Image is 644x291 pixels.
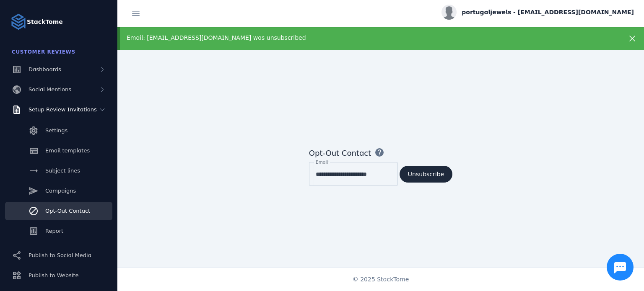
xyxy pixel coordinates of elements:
[316,160,328,165] mat-label: Email
[400,166,452,183] button: Unsubscribe
[29,106,97,113] span: Setup Review Invitations
[10,13,27,30] img: Logo image
[127,33,586,42] div: Email: [EMAIL_ADDRESS][DOMAIN_NAME] was unsubscribed
[309,147,371,159] div: Opt-Out Contact
[45,208,90,214] span: Opt-Out Contact
[45,228,63,234] span: Report
[45,147,90,154] span: Email templates
[5,182,112,200] a: Campaigns
[5,266,112,285] a: Publish to Website
[29,86,71,93] span: Social Mentions
[29,272,78,278] span: Publish to Website
[29,252,91,258] span: Publish to Social Media
[5,222,112,240] a: Report
[5,162,112,180] a: Subject lines
[45,188,76,194] span: Campaigns
[29,66,61,72] span: Dashboards
[5,202,112,220] a: Opt-Out Contact
[462,8,634,17] span: portugaljewels - [EMAIL_ADDRESS][DOMAIN_NAME]
[441,5,457,20] img: profile.jpg
[408,171,444,177] span: Unsubscribe
[441,5,634,20] button: portugaljewels - [EMAIL_ADDRESS][DOMAIN_NAME]
[5,246,112,265] a: Publish to Social Media
[5,142,112,160] a: Email templates
[27,18,63,26] strong: StackTome
[45,167,80,174] span: Subject lines
[353,275,409,284] span: © 2025 StackTome
[12,49,75,55] span: Customer Reviews
[374,147,384,157] mat-icon: help
[45,127,68,134] span: Settings
[5,121,112,140] a: Settings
